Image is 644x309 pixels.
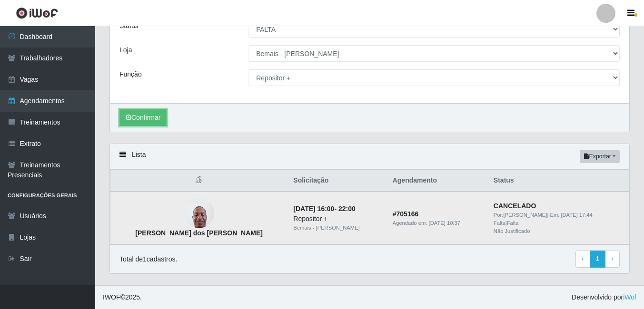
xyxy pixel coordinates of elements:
[184,193,214,233] img: José Henrique dos Santos Silva
[590,251,606,268] a: 1
[103,293,120,301] span: IWOF
[494,220,505,226] span: Falta
[582,255,584,262] span: ‹
[575,251,590,268] a: Previous
[387,170,488,192] th: Agendamento
[494,227,623,235] div: Não Justificado
[119,69,142,79] label: Função
[135,229,263,237] strong: [PERSON_NAME] dos [PERSON_NAME]
[293,205,334,212] time: [DATE] 16:00
[494,219,623,227] div: | Falta
[393,219,482,227] div: Agendado em:
[494,212,547,218] span: Por: [PERSON_NAME]
[287,170,386,192] th: Solicitação
[110,144,629,169] div: Lista
[429,220,460,226] time: [DATE] 10:37
[605,251,620,268] a: Next
[16,7,58,19] img: CoreUI Logo
[393,210,419,218] strong: # 705166
[494,211,623,219] div: | Em:
[119,109,167,126] button: Confirmar
[293,224,381,232] div: Bemais - [PERSON_NAME]
[119,254,177,264] p: Total de 1 cadastros.
[494,202,536,210] strong: CANCELADO
[561,212,592,218] time: [DATE] 17:44
[572,292,636,302] span: Desenvolvido por
[293,214,381,224] div: Repositor +
[580,150,620,163] button: Exportar
[575,251,620,268] nav: pagination
[488,170,629,192] th: Status
[293,205,355,212] strong: -
[338,205,356,212] time: 22:00
[119,45,132,55] label: Loja
[103,292,142,302] span: © 2025 .
[623,293,636,301] a: iWof
[611,255,614,262] span: ›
